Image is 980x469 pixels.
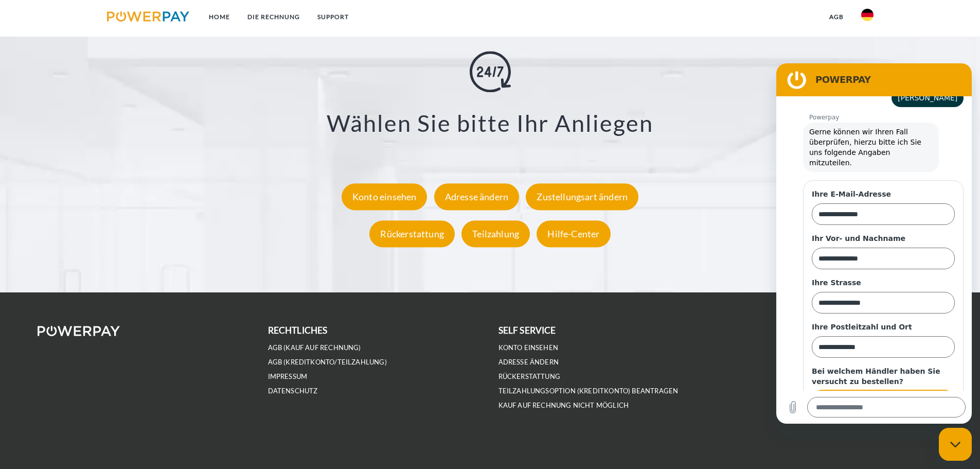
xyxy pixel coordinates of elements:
[861,9,874,21] img: de
[342,183,427,210] div: Konto einsehen
[523,191,641,202] a: Zustellungsart ändern
[498,358,559,367] a: Adresse ändern
[526,183,638,210] div: Zustellungsart ändern
[339,191,430,202] a: Konto einsehen
[107,11,190,22] img: logo-powerpay.svg
[821,8,852,26] a: agb
[470,51,511,92] img: online-shopping.svg
[200,8,239,26] a: Home
[461,220,530,247] div: Teilzahlung
[432,191,522,202] a: Adresse ändern
[309,8,358,26] a: SUPPORT
[367,228,457,239] a: Rückerstattung
[268,372,308,381] a: IMPRESSUM
[939,428,972,461] iframe: Schaltfläche zum Öffnen des Messaging-Fensters; Konversation läuft
[498,325,556,336] b: self service
[498,401,629,410] a: Kauf auf Rechnung nicht möglich
[268,358,387,367] a: AGB (Kreditkonto/Teilzahlung)
[459,228,532,239] a: Teilzahlung
[776,63,972,424] iframe: Messaging-Fenster
[537,220,610,247] div: Hilfe-Center
[62,109,918,137] h3: Wählen Sie bitte Ihr Anliegen
[498,343,559,352] a: Konto einsehen
[369,220,455,247] div: Rückerstattung
[239,8,309,26] a: DIE RECHNUNG
[498,387,679,395] a: Teilzahlungsoption (KREDITKONTO) beantragen
[434,183,520,210] div: Adresse ändern
[268,387,318,395] a: DATENSCHUTZ
[268,343,361,352] a: AGB (Kauf auf Rechnung)
[498,372,561,381] a: Rückerstattung
[534,228,613,239] a: Hilfe-Center
[38,326,120,336] img: logo-powerpay-white.svg
[268,325,328,336] b: rechtliches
